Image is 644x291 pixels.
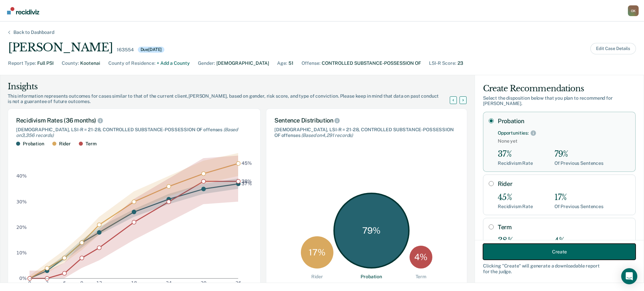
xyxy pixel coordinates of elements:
[274,117,459,124] div: Sentence Distribution
[28,281,31,286] text: 0
[333,193,410,269] div: 79 %
[8,60,36,67] div: Report Type :
[96,281,102,286] text: 12
[554,160,603,166] div: Of Previous Sentences
[301,133,353,138] span: (Based on 4,291 records )
[8,81,458,92] div: Insights
[16,127,252,138] div: [DEMOGRAPHIC_DATA], LSI-R = 21-28, CONTROLLED SUBSTANCE-POSSESSION OF offenses
[483,95,636,107] div: Select the disposition below that you plan to recommend for [PERSON_NAME] .
[483,244,636,260] button: Create
[201,281,207,286] text: 30
[628,5,639,16] button: Profile dropdown button
[235,281,241,286] text: 36
[590,43,636,54] button: Edit Case Details
[216,60,269,67] div: [DEMOGRAPHIC_DATA]
[483,263,636,275] div: Clicking " Create " will generate a downloadable report for the judge.
[16,174,27,281] g: y-axis tick label
[19,276,27,281] text: 0%
[28,161,240,281] g: dot
[498,138,630,144] span: None yet
[80,281,84,286] text: 9
[498,236,533,246] div: 38%
[117,47,133,53] div: 163554
[16,117,252,124] div: Recidivism Rates (36 months)
[429,60,456,67] div: LSI-R Score :
[198,60,215,67] div: Gender :
[16,250,27,255] text: 10%
[28,281,241,286] g: x-axis tick label
[311,274,323,280] div: Rider
[16,127,238,138] span: (Based on 3,356 records )
[241,161,252,166] text: 45%
[16,174,27,179] text: 40%
[277,60,287,67] div: Age :
[8,41,113,54] div: [PERSON_NAME]
[554,149,603,159] div: 79%
[322,60,421,67] div: CONTROLLED SUBSTANCE-POSSESSION OF
[37,60,54,67] div: Full PSI
[274,127,459,138] div: [DEMOGRAPHIC_DATA], LSI-R = 21-28, CONTROLLED SUBSTANCE-POSSESSION OF offenses
[138,47,165,53] div: Due [DATE]
[498,117,630,125] label: Probation
[241,181,252,187] text: 37%
[554,236,603,246] div: 4%
[301,236,333,269] div: 17 %
[498,193,533,202] div: 45%
[498,204,533,209] div: Recidivism Rate
[241,179,252,184] text: 38%
[5,30,62,35] div: Back to Dashboard
[241,161,252,187] g: text
[621,268,637,284] div: Open Intercom Messenger
[157,60,190,67] div: + Add a County
[16,225,27,230] text: 20%
[16,199,27,204] text: 30%
[628,5,639,16] div: O K
[498,160,533,166] div: Recidivism Rate
[7,7,39,14] img: Recidiviz
[498,224,630,231] label: Term
[86,141,96,147] div: Term
[108,60,155,67] div: County of Residence :
[410,246,432,269] div: 4 %
[288,60,293,67] div: 51
[80,60,100,67] div: Kootenai
[416,274,426,280] div: Term
[59,141,71,147] div: Rider
[8,93,458,105] div: This information represents outcomes for cases similar to that of the current client, [PERSON_NAM...
[166,281,172,286] text: 24
[63,281,66,286] text: 6
[23,141,44,147] div: Probation
[302,60,320,67] div: Offense :
[46,281,49,286] text: 3
[131,281,137,286] text: 18
[554,204,603,209] div: Of Previous Sentences
[554,193,603,202] div: 17%
[498,149,533,159] div: 37%
[361,274,382,280] div: Probation
[30,153,238,278] g: area
[483,83,636,94] div: Create Recommendations
[458,60,463,67] div: 23
[498,180,630,188] label: Rider
[62,60,79,67] div: County :
[498,130,529,136] div: Opportunities:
